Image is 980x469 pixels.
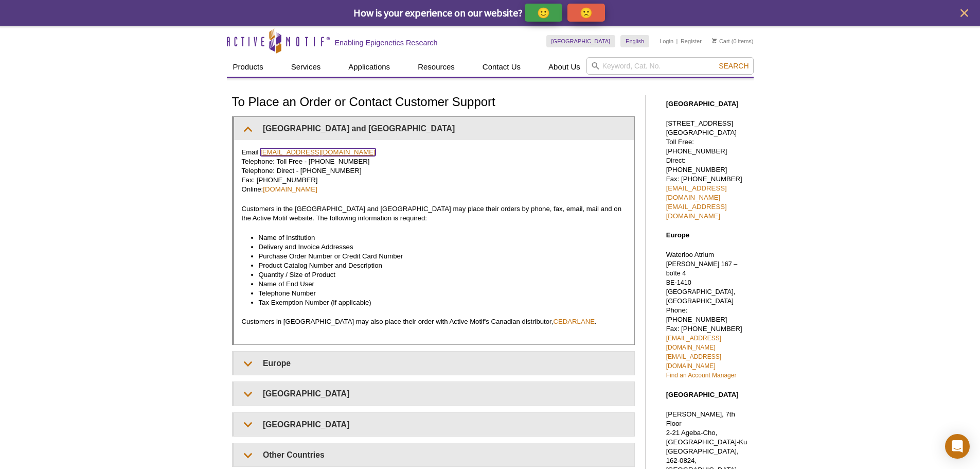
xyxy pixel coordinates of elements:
[259,261,616,270] li: Product Catalog Number and Description
[666,100,739,108] strong: [GEOGRAPHIC_DATA]
[666,119,749,221] p: [STREET_ADDRESS] [GEOGRAPHIC_DATA] Toll Free: [PHONE_NUMBER] Direct: [PHONE_NUMBER] Fax: [PHONE_N...
[666,391,739,398] strong: [GEOGRAPHIC_DATA]
[712,38,730,45] a: Cart
[666,184,727,201] a: [EMAIL_ADDRESS][DOMAIN_NAME]
[712,35,754,47] li: (0 items)
[666,250,749,380] p: Waterloo Atrium Phone: [PHONE_NUMBER] Fax: [PHONE_NUMBER]
[945,434,970,459] div: Open Intercom Messenger
[412,57,461,77] a: Resources
[676,35,678,47] li: |
[285,57,327,77] a: Services
[259,270,616,280] li: Quantity / Size of Product
[660,38,673,45] a: Login
[666,372,737,379] a: Find an Account Manager
[259,280,616,289] li: Name of End User
[666,335,721,351] a: [EMAIL_ADDRESS][DOMAIN_NAME]
[234,117,634,140] summary: [GEOGRAPHIC_DATA] and [GEOGRAPHIC_DATA]
[234,413,634,436] summary: [GEOGRAPHIC_DATA]
[666,353,721,370] a: [EMAIL_ADDRESS][DOMAIN_NAME]
[542,57,586,77] a: About Us
[234,352,634,375] summary: Europe
[476,57,527,77] a: Contact Us
[263,185,317,193] a: [DOMAIN_NAME]
[259,233,616,242] li: Name of Institution
[259,252,616,261] li: Purchase Order Number or Credit Card Number
[259,289,616,298] li: Telephone Number
[666,203,727,220] a: [EMAIL_ADDRESS][DOMAIN_NAME]
[580,6,593,19] p: 🙁
[546,35,616,47] a: [GEOGRAPHIC_DATA]
[537,6,550,19] p: 🙂
[342,57,396,77] a: Applications
[553,318,595,325] a: CEDARLANE
[586,57,754,75] input: Keyword, Cat. No.
[666,260,738,305] span: [PERSON_NAME] 167 – boîte 4 BE-1410 [GEOGRAPHIC_DATA], [GEOGRAPHIC_DATA]
[353,6,523,19] span: How is your experience on our website?
[681,38,702,45] a: Register
[620,35,649,47] a: English
[242,148,627,194] p: Email: Telephone: Toll Free - [PHONE_NUMBER] Telephone: Direct - [PHONE_NUMBER] Fax: [PHONE_NUMBE...
[719,62,749,70] span: Search
[666,231,689,239] strong: Europe
[716,61,752,71] button: Search
[227,57,270,77] a: Products
[242,204,627,223] p: Customers in the [GEOGRAPHIC_DATA] and [GEOGRAPHIC_DATA] may place their orders by phone, fax, em...
[259,242,616,252] li: Delivery and Invoice Addresses
[259,298,616,307] li: Tax Exemption Number (if applicable)
[232,95,635,110] h1: To Place an Order or Contact Customer Support
[712,38,717,43] img: Your Cart
[335,38,438,47] h2: Enabling Epigenetics Research
[242,317,627,326] p: Customers in [GEOGRAPHIC_DATA] may also place their order with Active Motif's Canadian distributo...
[234,382,634,405] summary: [GEOGRAPHIC_DATA]
[234,443,634,466] summary: Other Countries
[260,148,376,156] a: [EMAIL_ADDRESS][DOMAIN_NAME]
[958,7,971,20] button: close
